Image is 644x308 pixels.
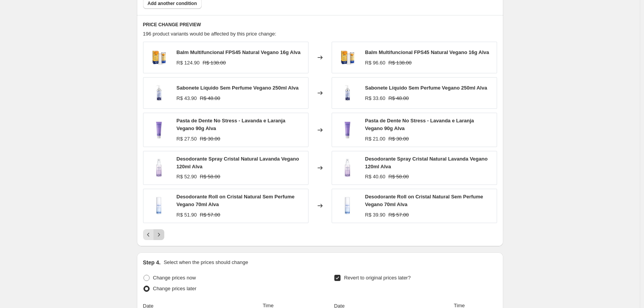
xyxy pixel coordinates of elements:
[344,275,411,281] span: Revert to original prices later?
[388,59,411,67] strike: R$ 138.00
[177,49,301,55] span: Balm Multifuncional FPS45 Natural Vegano 16g Alva
[365,59,386,67] div: R$ 96.60
[365,49,489,55] span: Balm Multifuncional FPS45 Natural Vegano 16g Alva
[365,118,474,131] span: Pasta de Dente No Stress - Lavanda e Laranja Vegano 90g Alva
[147,156,170,179] img: fotosstill_1_80x.png
[365,194,483,207] span: Desodorante Roll on Cristal Natural Sem Perfume Vegano 70ml Alva
[153,286,197,291] span: Change prices later
[177,85,299,91] span: Sabonete Líquido Sem Perfume Vegano 250ml Alva
[177,118,286,131] span: Pasta de Dente No Stress - Lavanda e Laranja Vegano 90g Alva
[177,135,197,143] div: R$ 27.50
[388,95,409,102] strike: R$ 48.00
[388,135,409,143] strike: R$ 30.00
[365,173,386,181] div: R$ 40.60
[143,259,161,266] h2: Step 4.
[336,194,359,217] img: fotosstill_27_80x.png
[177,95,197,102] div: R$ 43.90
[336,118,359,142] img: Pasta_de_dente_no_stress_80x.png
[365,156,488,169] span: Desodorante Spray Cristal Natural Lavanda Vegano 120ml Alva
[365,85,487,91] span: Sabonete Líquido Sem Perfume Vegano 250ml Alva
[143,22,497,28] h6: PRICE CHANGE PREVIEW
[148,0,197,7] span: Add another condition
[177,211,197,219] div: R$ 51.90
[200,211,220,219] strike: R$ 57.00
[365,95,386,102] div: R$ 33.60
[143,31,276,37] span: 196 product variants would be affected by this price change:
[388,173,409,181] strike: R$ 58.00
[177,173,197,181] div: R$ 52.90
[200,95,220,102] strike: R$ 48.00
[147,81,170,105] img: 258_80x.png
[177,156,299,169] span: Desodorante Spray Cristal Natural Lavanda Vegano 120ml Alva
[153,275,196,281] span: Change prices now
[143,229,164,240] nav: Pagination
[164,259,248,266] p: Select when the prices should change
[177,59,200,67] div: R$ 124.90
[336,81,359,105] img: 258_80x.png
[365,211,386,219] div: R$ 39.90
[147,194,170,217] img: fotosstill_27_80x.png
[147,118,170,142] img: Pasta_de_dente_no_stress_80x.png
[200,173,220,181] strike: R$ 58.00
[200,135,220,143] strike: R$ 30.00
[336,156,359,179] img: fotosstill_1_80x.png
[203,59,226,67] strike: R$ 138.00
[336,46,359,69] img: 88_80x.png
[143,229,154,240] button: Previous
[365,135,386,143] div: R$ 21.00
[388,211,409,219] strike: R$ 57.00
[177,194,295,207] span: Desodorante Roll on Cristal Natural Sem Perfume Vegano 70ml Alva
[147,46,170,69] img: 88_80x.png
[153,229,164,240] button: Next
